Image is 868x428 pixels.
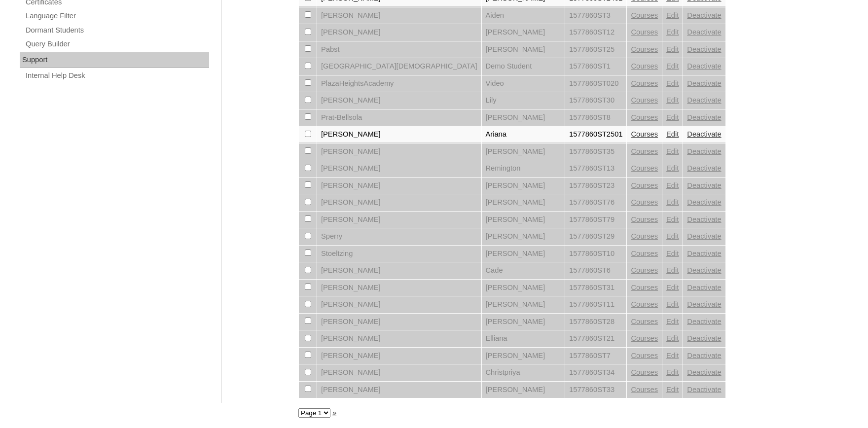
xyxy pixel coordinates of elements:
td: 1577860ST12 [565,24,626,41]
a: Edit [666,147,679,155]
td: [PERSON_NAME] [482,212,565,228]
td: [PERSON_NAME] [482,246,565,262]
a: Courses [631,250,658,257]
div: Support [20,52,209,68]
a: Deactivate [687,266,721,274]
td: [PERSON_NAME] [317,348,481,364]
a: Deactivate [687,198,721,206]
td: [PERSON_NAME] [482,178,565,194]
td: Lily [482,92,565,109]
td: [PERSON_NAME] [482,280,565,296]
td: [PERSON_NAME] [317,7,481,24]
td: 1577860ST10 [565,246,626,262]
td: [PERSON_NAME] [482,24,565,41]
a: Edit [666,386,679,393]
td: Sperry [317,228,481,245]
a: Courses [631,232,658,240]
td: [PERSON_NAME] [317,92,481,109]
a: Edit [666,250,679,257]
a: Deactivate [687,11,721,19]
td: 1577860ST29 [565,228,626,245]
td: 1577860ST21 [565,330,626,347]
a: Courses [631,352,658,359]
td: [PERSON_NAME] [482,296,565,313]
a: Edit [666,79,679,87]
a: Courses [631,45,658,53]
td: Christpriya [482,364,565,381]
a: Courses [631,386,658,393]
td: 1577860ST020 [565,75,626,92]
a: Edit [666,28,679,36]
td: [PERSON_NAME] [317,126,481,143]
a: Edit [666,334,679,342]
a: Deactivate [687,164,721,172]
td: PlazaHeightsAcademy [317,75,481,92]
td: [PERSON_NAME] [317,160,481,177]
td: [PERSON_NAME] [317,382,481,398]
td: [PERSON_NAME] [482,143,565,160]
td: Stoeltzing [317,246,481,262]
td: 1577860ST23 [565,178,626,194]
td: [PERSON_NAME] [317,24,481,41]
td: Prat-Bellsola [317,109,481,126]
td: Aiden [482,7,565,24]
a: Deactivate [687,181,721,189]
td: [PERSON_NAME] [317,314,481,330]
a: Deactivate [687,386,721,393]
a: Deactivate [687,96,721,104]
a: Deactivate [687,318,721,325]
a: Courses [631,181,658,189]
a: Courses [631,79,658,87]
a: Deactivate [687,284,721,291]
a: Edit [666,300,679,308]
td: 1577860ST35 [565,143,626,160]
a: Deactivate [687,215,721,223]
a: Courses [631,164,658,172]
a: Courses [631,284,658,291]
a: » [332,409,336,417]
a: Edit [666,198,679,206]
td: 1577860ST28 [565,314,626,330]
a: Edit [666,232,679,240]
td: [PERSON_NAME] [317,364,481,381]
td: 1577860ST31 [565,280,626,296]
td: Ariana [482,126,565,143]
a: Edit [666,266,679,274]
a: Edit [666,164,679,172]
a: Deactivate [687,79,721,87]
a: Deactivate [687,130,721,138]
a: Courses [631,96,658,104]
td: [PERSON_NAME] [482,194,565,211]
td: [PERSON_NAME] [482,314,565,330]
td: 1577860ST2501 [565,126,626,143]
td: 1577860ST34 [565,364,626,381]
td: [PERSON_NAME] [317,296,481,313]
td: [PERSON_NAME] [317,280,481,296]
td: [PERSON_NAME] [317,212,481,228]
a: Courses [631,11,658,19]
a: Courses [631,147,658,155]
a: Dormant Students [25,24,209,36]
td: Remington [482,160,565,177]
a: Courses [631,113,658,121]
td: [PERSON_NAME] [317,262,481,279]
a: Deactivate [687,368,721,376]
a: Courses [631,215,658,223]
a: Courses [631,62,658,70]
td: [PERSON_NAME] [317,194,481,211]
td: Elliana [482,330,565,347]
td: 1577860ST30 [565,92,626,109]
td: 1577860ST13 [565,160,626,177]
td: [PERSON_NAME] [482,41,565,58]
a: Deactivate [687,250,721,257]
td: 1577860ST76 [565,194,626,211]
a: Edit [666,45,679,53]
a: Courses [631,334,658,342]
a: Courses [631,198,658,206]
a: Deactivate [687,232,721,240]
a: Edit [666,284,679,291]
a: Language Filter [25,10,209,22]
a: Internal Help Desk [25,70,209,82]
a: Courses [631,368,658,376]
a: Edit [666,130,679,138]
